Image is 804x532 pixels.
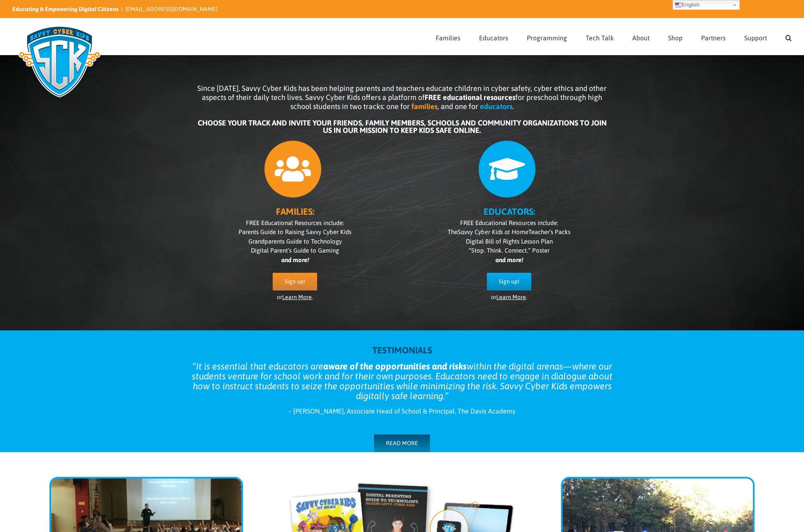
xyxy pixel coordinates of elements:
strong: TESTIMONIALS [372,345,432,355]
a: Programming [527,19,567,55]
a: About [632,19,650,55]
b: CHOOSE YOUR TRACK AND INVITE YOUR FRIENDS, FAMILY MEMBERS, SCHOOLS AND COMMUNITY ORGANIZATIONS TO... [198,118,607,135]
b: families [411,102,437,111]
a: Learn More [496,294,526,300]
a: Partners [701,19,726,55]
a: Shop [668,19,682,55]
a: Tech Talk [586,19,614,55]
span: Digital Parent’s Guide to Gaming [251,247,339,254]
b: FREE educational resources [425,93,515,102]
span: [PERSON_NAME] [293,407,344,415]
a: Search [785,19,792,55]
span: Since [DATE], Savvy Cyber Kids has been helping parents and teachers educate children in cyber sa... [197,84,607,111]
span: FREE Educational Resources include: [246,219,344,226]
a: Educators [479,19,508,55]
img: en [675,2,682,8]
span: Sign up! [285,278,305,285]
span: or . [277,294,313,300]
a: Families [436,19,460,55]
img: Savvy Cyber Kids Logo [12,21,107,103]
b: EDUCATORS: [484,206,535,217]
a: Support [744,19,767,55]
b: FAMILIES: [276,206,314,217]
span: The Teacher’s Packs [448,228,570,235]
a: Sign up! [273,273,317,290]
blockquote: It is essential that educators are within the digital arenas—where our students venture for schoo... [188,361,616,401]
span: Digital Bill of Rights Lesson Plan [466,238,553,245]
span: “Stop. Think. Connect.” Poster [469,247,549,254]
span: Associate Head of School & Principal [347,407,455,415]
span: Programming [527,35,567,41]
a: [EMAIL_ADDRESS][DOMAIN_NAME] [125,6,217,12]
span: READ MORE [386,440,418,447]
i: Savvy Cyber Kids at Home [458,228,528,235]
a: Sign up! [487,273,531,290]
span: Support [744,35,767,41]
span: Parents Guide to Raising Savvy Cyber Kids [238,228,351,235]
span: . [512,102,514,111]
nav: Main Menu [436,19,792,55]
span: About [632,35,650,41]
strong: aware of the opportunities and risks [323,361,467,372]
span: FREE Educational Resources include: [460,219,558,226]
span: , and one for [437,102,478,111]
i: Educating & Empowering Digital Citizens [12,6,119,12]
span: Sign up! [499,278,519,285]
span: Partners [701,35,726,41]
span: or . [491,294,527,300]
span: Educators [479,35,508,41]
i: and more! [495,256,523,263]
span: Tech Talk [586,35,614,41]
b: educators [480,102,512,111]
i: and more! [281,256,309,263]
span: Shop [668,35,682,41]
a: Learn More [282,294,312,300]
span: Grandparents Guide to Technology [248,238,342,245]
span: The Davis Academy [458,407,516,415]
a: READ MORE [374,434,430,452]
span: Families [436,35,460,41]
